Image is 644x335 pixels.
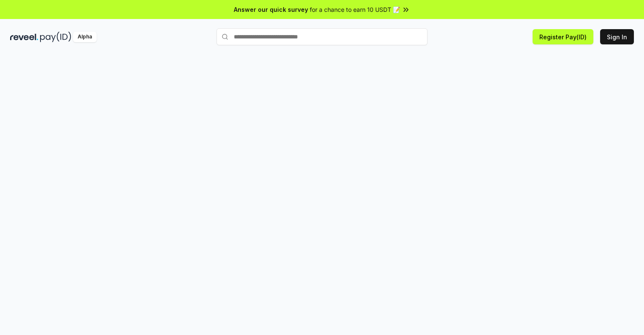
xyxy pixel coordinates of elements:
[310,5,400,14] span: for a chance to earn 10 USDT 📝
[73,32,97,42] div: Alpha
[10,32,38,42] img: reveel_dark
[533,29,593,44] button: Register Pay(ID)
[40,32,71,42] img: pay_id
[600,29,634,44] button: Sign In
[234,5,308,14] span: Answer our quick survey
